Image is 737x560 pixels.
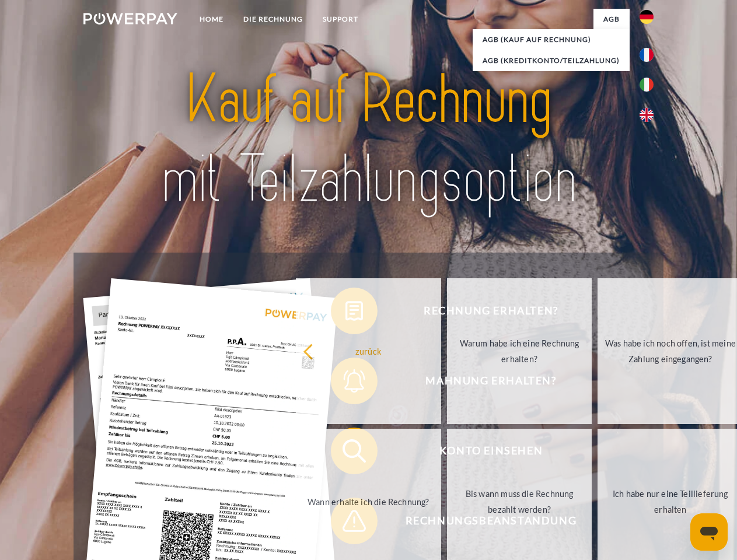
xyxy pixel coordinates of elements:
[640,10,654,24] img: de
[83,13,177,24] img: logo-powerpay-white.svg
[313,9,368,30] a: SUPPORT
[190,9,233,30] a: Home
[473,29,630,50] a: AGB (Kauf auf Rechnung)
[640,108,654,122] img: en
[454,335,585,367] div: Warum habe ich eine Rechnung erhalten?
[605,486,736,517] div: Ich habe nur eine Teillieferung erhalten
[690,513,728,551] iframe: Schaltfläche zum Öffnen des Messaging-Fensters
[303,494,434,509] div: Wann erhalte ich die Rechnung?
[640,78,654,92] img: it
[640,48,654,62] img: fr
[111,56,626,223] img: title-powerpay_de.svg
[593,9,630,30] a: agb
[605,335,736,367] div: Was habe ich noch offen, ist meine Zahlung eingegangen?
[473,50,630,71] a: AGB (Kreditkonto/Teilzahlung)
[233,9,313,30] a: DIE RECHNUNG
[303,343,434,359] div: zurück
[454,486,585,517] div: Bis wann muss die Rechnung bezahlt werden?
